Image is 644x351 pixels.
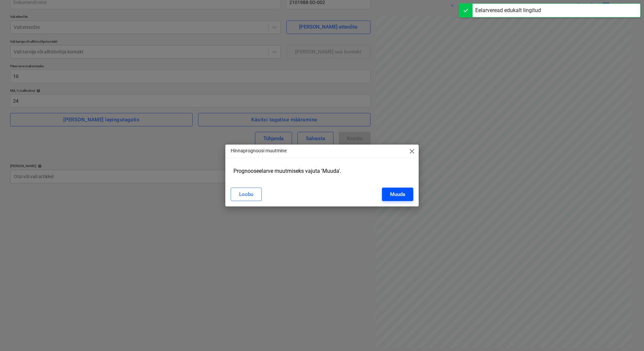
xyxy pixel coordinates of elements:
button: Loobu [231,188,262,201]
iframe: Chat Widget [610,319,644,351]
span: close [408,147,416,155]
div: Loobu [239,190,253,199]
div: Prognooseelarve muutmiseks vajuta 'Muuda'. [231,165,413,177]
div: Eelarveread edukalt lingitud [475,6,541,14]
div: Muuda [390,190,405,199]
button: Muuda [382,188,413,201]
p: Hinnaprognoosi muutmine [231,147,287,154]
